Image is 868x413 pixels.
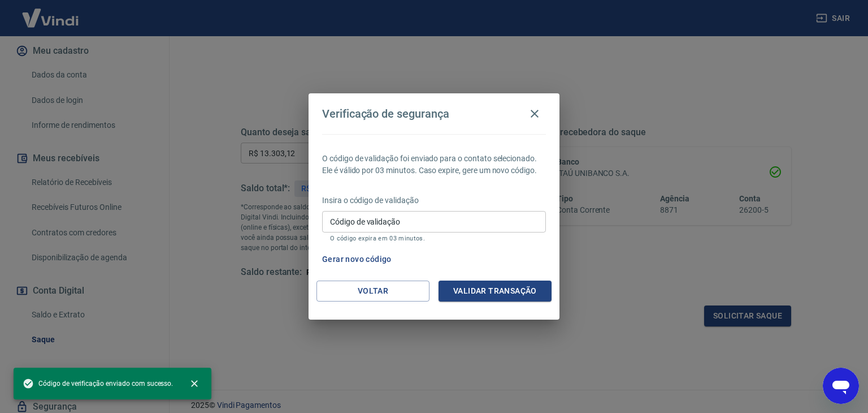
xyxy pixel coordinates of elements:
[439,281,552,302] button: Validar transação
[322,153,546,177] p: O código de validação foi enviado para o contato selecionado. Ele é válido por 03 minutos. Caso e...
[316,281,429,302] button: Voltar
[823,368,859,404] iframe: Botão para abrir a janela de mensagens
[23,378,173,389] span: Código de verificação enviado com sucesso.
[182,371,207,396] button: close
[322,195,546,206] p: Insira o código de validação
[318,249,396,270] button: Gerar novo código
[322,107,449,121] h4: Verificação de segurança
[330,235,538,242] p: O código expira em 03 minutos.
